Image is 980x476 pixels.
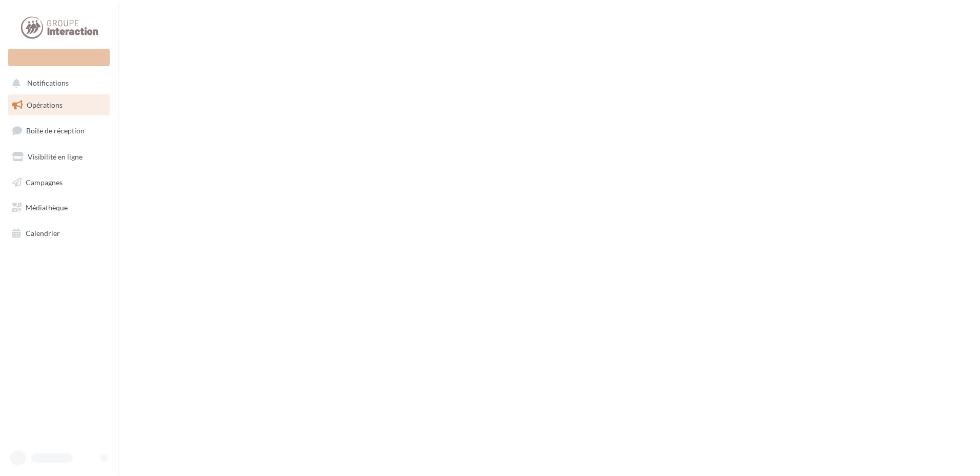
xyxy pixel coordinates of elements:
[6,120,112,142] a: Boîte de réception
[6,223,112,244] a: Calendrier
[27,101,63,109] span: Opérations
[6,172,112,193] a: Campagnes
[26,126,85,135] span: Boîte de réception
[6,197,112,219] a: Médiathèque
[27,79,69,88] span: Notifications
[8,49,110,66] div: Nouvelle campagne
[6,146,112,168] a: Visibilité en ligne
[28,152,83,161] span: Visibilité en ligne
[26,203,68,212] span: Médiathèque
[26,229,60,237] span: Calendrier
[26,177,63,186] span: Campagnes
[6,94,112,116] a: Opérations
